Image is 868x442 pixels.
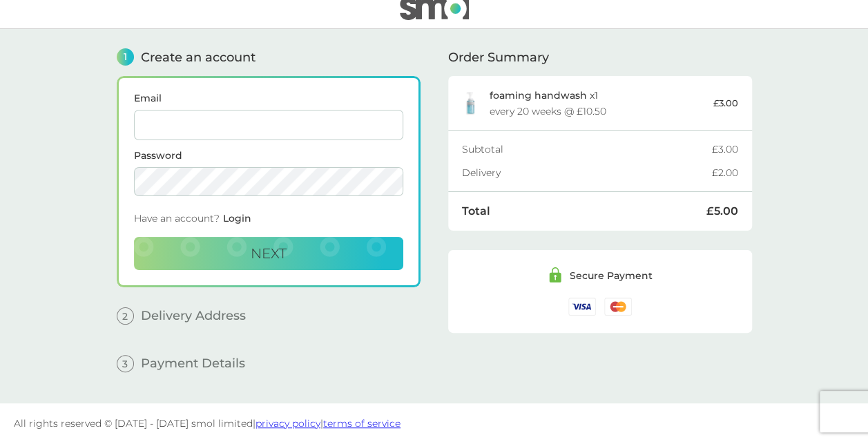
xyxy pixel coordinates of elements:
a: privacy policy [255,417,320,430]
div: Have an account? [134,206,403,237]
div: every 20 weeks @ £10.50 [490,106,606,116]
a: terms of service [323,417,401,430]
span: Next [251,245,287,262]
label: Password [134,151,403,160]
p: x 1 [490,90,598,101]
span: Order Summary [448,51,549,64]
div: Secure Payment [570,271,653,280]
label: Email [134,93,403,103]
p: £3.00 [713,96,738,110]
div: Subtotal [462,144,712,154]
span: Create an account [141,51,255,64]
span: Payment Details [141,357,245,369]
div: Total [462,206,706,217]
span: 2 [117,307,134,325]
span: foaming handwash [490,89,587,102]
div: £2.00 [712,168,738,177]
span: Login [223,212,251,224]
div: Delivery [462,168,712,177]
img: /assets/icons/cards/visa.svg [568,298,596,315]
div: £3.00 [712,144,738,154]
span: 3 [117,355,134,372]
div: £5.00 [706,206,738,217]
img: /assets/icons/cards/mastercard.svg [604,298,632,315]
button: Next [134,237,403,270]
span: Delivery Address [141,309,246,322]
span: 1 [117,48,134,66]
